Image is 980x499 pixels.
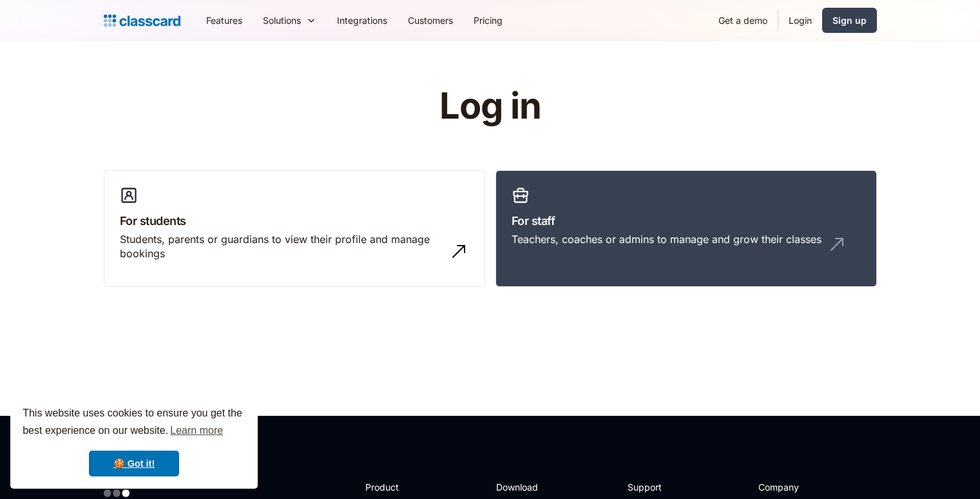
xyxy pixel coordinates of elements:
[628,480,680,494] h2: Support
[89,451,179,476] a: dismiss cookie message
[327,6,398,35] a: Integrations
[168,421,225,440] a: learn more about cookies
[708,6,778,35] a: Get a demo
[822,8,877,33] a: Sign up
[512,212,861,230] h3: For staff
[496,480,549,494] h2: Download
[10,393,258,489] div: cookieconsent
[263,14,301,27] div: Solutions
[120,232,443,261] div: Students, parents or guardians to view their profile and manage bookings
[365,480,434,494] h2: Product
[398,6,463,35] a: Customers
[253,6,327,35] div: Solutions
[512,232,821,246] div: Teachers, coaches or admins to manage and grow their classes
[196,6,253,35] a: Features
[104,12,180,30] a: Logo
[463,6,513,35] a: Pricing
[104,170,485,288] a: For studentsStudents, parents or guardians to view their profile and manage bookings
[832,14,867,27] div: Sign up
[285,86,695,126] h1: Log in
[23,406,245,440] span: This website uses cookies to ensure you get the best experience on our website.
[120,212,469,230] h3: For students
[495,170,877,288] a: For staffTeachers, coaches or admins to manage and grow their classes
[758,480,844,494] h2: Company
[778,6,822,35] a: Login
